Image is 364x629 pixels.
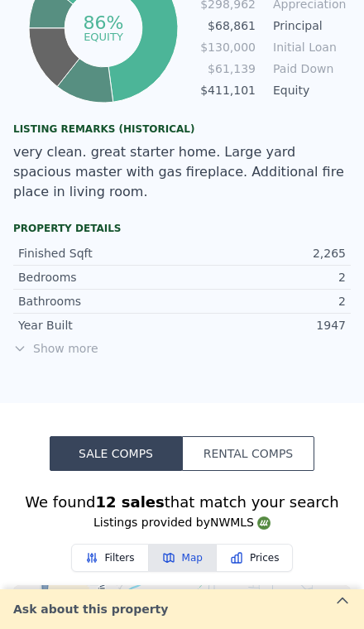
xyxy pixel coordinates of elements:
td: Initial Loan [270,38,344,56]
button: Sale Comps [50,436,182,471]
div: Year Built [18,317,182,334]
img: NWMLS Logo [257,516,271,530]
span: Show more [13,340,351,357]
div: Property details [13,222,351,235]
td: Paid Down [270,60,344,78]
button: Map [149,544,217,572]
td: $411,101 [199,81,256,99]
button: Filters [71,544,149,572]
div: Bedrooms [18,269,182,286]
div: 2 [182,269,346,286]
td: $68,861 [199,17,256,35]
tspan: 86% [83,12,123,33]
strong: 12 sales [95,493,164,511]
div: Listing Remarks (Historical) [13,122,351,136]
td: Equity [270,81,344,99]
tspan: equity [84,30,123,42]
td: Principal [270,17,344,35]
div: 2,265 [182,245,346,262]
div: 2 [182,293,346,310]
button: Prices [217,544,294,572]
div: Finished Sqft [18,245,182,262]
td: $130,000 [199,38,256,56]
div: very clean. great starter home. Large yard spacious master with gas fireplace. Additional fire pl... [13,142,351,202]
div: Bathrooms [18,293,182,310]
div: 1947 [182,317,346,334]
td: $61,139 [199,60,256,78]
div: Ask about this property [3,601,178,617]
button: Rental Comps [182,436,314,471]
